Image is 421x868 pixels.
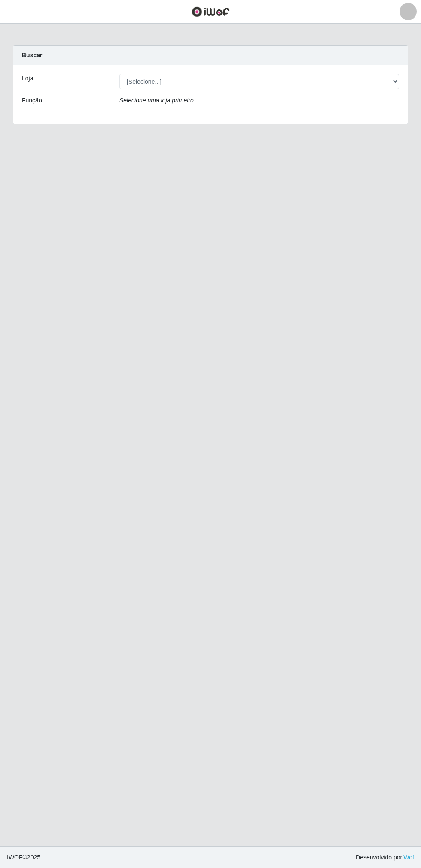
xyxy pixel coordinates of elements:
img: CoreUI Logo [192,6,230,17]
label: Função [22,96,42,105]
span: IWOF [7,854,23,861]
label: Loja [22,74,33,83]
span: Desenvolvido por [356,853,414,862]
a: iWof [402,854,414,861]
span: © 2025 . [7,853,42,862]
strong: Buscar [22,52,42,59]
i: Selecione uma loja primeiro... [119,97,198,104]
